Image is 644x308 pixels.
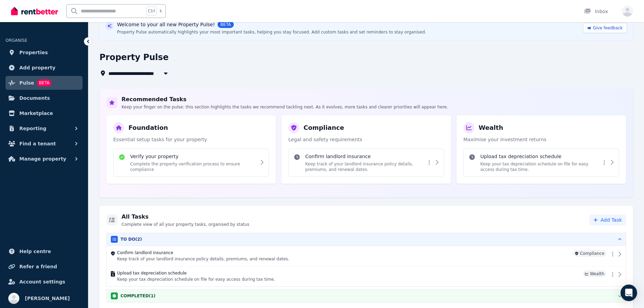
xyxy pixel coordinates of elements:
[305,161,426,172] p: Keep track of your landlord insurance policy details, premiums, and renewal dates.
[621,285,637,301] div: Open Intercom Messenger
[146,7,157,16] span: Ctrl
[19,94,50,102] span: Documents
[6,137,83,151] button: Find a tenant
[160,8,162,14] span: k
[6,122,83,135] button: Reporting
[19,64,56,72] span: Add property
[218,21,233,28] span: BETA
[609,250,616,258] button: More options
[583,270,606,277] span: Wealth
[122,104,448,110] p: Keep your finger on the pulse: this section highlights the tasks we recommend tackling next. As i...
[121,237,142,242] h3: TO DO ( 2 )
[609,270,616,279] button: More options
[107,290,626,302] button: COMPLETED(1)
[480,153,601,160] h4: Upload tax depreciation schedule
[6,260,83,273] a: Refer a friend
[463,136,619,143] p: Maximise your investment returns
[117,277,580,282] p: Keep your tax depreciation schedule on file for easy access during tax time.
[117,256,570,262] p: Keep track of your landlord insurance policy details, premiums, and renewal dates.
[19,48,48,57] span: Properties
[130,161,256,172] p: Complete the property verification process to ensure compliance
[304,123,344,133] h3: Compliance
[25,294,70,302] span: [PERSON_NAME]
[6,152,83,166] button: Manage property
[600,216,622,223] span: Add Task
[19,155,66,163] span: Manage property
[37,79,51,86] span: BETA
[426,158,433,167] button: More options
[573,250,606,257] span: Compliance
[113,136,269,143] p: Essential setup tasks for your property
[288,136,444,143] p: Legal and safety requirements
[121,293,155,299] h3: COMPLETED ( 1 )
[6,275,83,289] a: Account settings
[6,91,83,105] a: Documents
[122,213,249,221] h2: All Tasks
[593,25,623,31] span: Give feedback
[6,38,27,43] span: ORGANISE
[463,148,619,177] div: Upload tax depreciation scheduleKeep your tax depreciation schedule on file for easy access durin...
[117,21,215,28] span: Welcome to your all new Property Pulse!
[288,148,444,177] div: Confirm landlord insuranceKeep track of your landlord insurance policy details, premiums, and ren...
[601,158,608,167] button: More options
[122,222,249,227] p: Complete view of all your property tasks, organised by status
[589,214,626,225] button: Add Task
[480,161,601,172] p: Keep your tax depreciation schedule on file for easy access during tax time.
[19,139,56,148] span: Find a tenant
[99,52,169,63] h1: Property Pulse
[19,262,57,271] span: Refer a friend
[113,148,269,177] div: Verify your propertyComplete the property verification process to ensure compliance
[122,95,448,104] h2: Recommended Tasks
[107,233,626,246] button: TO DO(2)
[584,8,608,15] div: Inbox
[128,123,168,133] h3: Foundation
[305,153,426,160] h4: Confirm landlord insurance
[6,76,83,90] a: PulseBETA
[19,247,51,256] span: Help centre
[130,153,256,160] h4: Verify your property
[117,250,570,256] h4: Confirm landlord insurance
[6,46,83,59] a: Properties
[11,6,58,16] img: RentBetter
[19,79,34,87] span: Pulse
[19,124,46,133] span: Reporting
[19,278,65,286] span: Account settings
[117,270,580,276] h4: Upload tax depreciation schedule
[117,29,426,35] div: Property Pulse automatically highlights your most important tasks, helping you stay focused. Add ...
[583,23,627,33] a: Give feedback
[6,106,83,120] a: Marketplace
[6,61,83,75] a: Add property
[19,109,53,117] span: Marketplace
[479,123,503,133] h3: Wealth
[6,244,83,258] a: Help centre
